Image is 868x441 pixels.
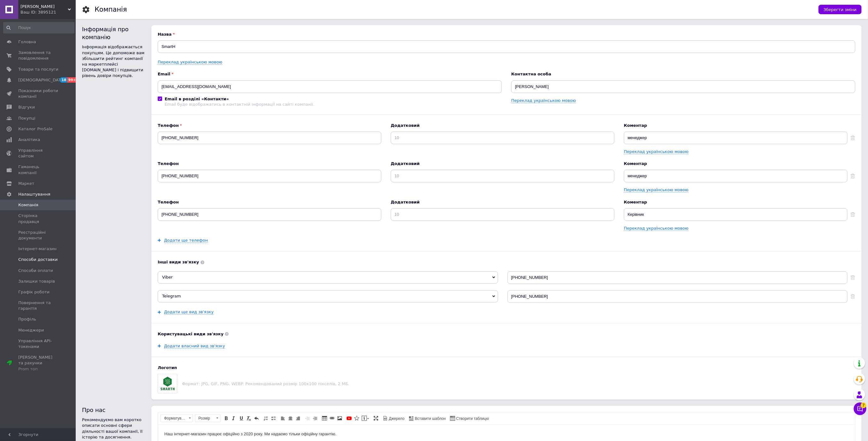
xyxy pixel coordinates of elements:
[3,22,74,33] input: Пошук
[158,259,855,265] b: Інші види зв'язку
[18,39,36,45] span: Головна
[391,208,614,221] input: 10
[18,366,58,372] div: Prom топ
[18,77,65,83] span: [DEMOGRAPHIC_DATA]
[624,208,847,221] input: Наприклад: Бухгалтерія
[624,123,847,128] b: Коментар
[511,71,855,77] b: Контактна особа
[18,316,36,322] span: Профіль
[18,279,55,284] span: Залишки товарів
[18,289,50,295] span: Графік роботи
[287,415,294,422] a: По центру
[158,80,502,93] input: Електронна адреса
[18,338,58,350] span: Управління API-токенами
[253,415,260,422] a: Повернути (Ctrl+Z)
[18,164,58,175] span: Гаманець компанії
[336,415,343,422] a: Зображення
[158,60,222,65] a: Переклад українською мовою
[18,246,56,252] span: Інтернет-магазин
[164,309,214,315] a: Додати ще вид зв'язку
[158,208,381,221] input: +38 096 0000000
[158,40,855,53] input: Назва вашої компанії
[195,415,220,422] a: Розмір
[238,415,245,422] a: Підкреслений (Ctrl+U)
[624,161,847,167] b: Коментар
[158,123,381,128] b: Телефон
[624,187,689,192] a: Переклад українською мовою
[372,415,379,422] a: Максимізувати
[270,415,277,422] a: Вставити/видалити маркований список
[223,415,230,422] a: Жирний (Ctrl+B)
[95,6,127,13] h1: Компанія
[391,161,614,167] b: Додатковий
[818,5,862,14] button: Зберегти зміни
[60,77,67,83] span: 18
[624,226,689,231] a: Переклад українською мовою
[6,6,691,13] body: Редактор, 3C66B16F-F832-43A2-907A-38F9C6967351
[624,170,847,182] input: Наприклад: Бухгалтерія
[18,126,52,132] span: Каталог ProSale
[161,415,187,422] span: Форматування
[182,381,855,386] p: Формат: JPG, GIF, PNG, WEBP. Рекомендований розмір 100х100 пікселів, 2 МБ.
[18,88,58,99] span: Показники роботи компанії
[158,71,502,77] b: Email
[162,294,181,298] span: Telegram
[158,170,381,182] input: +38 096 0000000
[82,406,145,414] div: Про нас
[18,115,35,121] span: Покупці
[165,97,229,101] b: Email в розділі «Контакти»
[279,415,286,422] a: По лівому краю
[295,415,302,422] a: По правому краю
[18,67,58,72] span: Товари та послуги
[824,7,857,12] span: Зберегти зміни
[18,230,58,241] span: Реєстраційні документи
[304,415,311,422] a: Зменшити відступ
[624,149,689,154] a: Переклад українською мовою
[382,415,406,422] a: Джерело
[165,102,314,107] div: Email буде відображатись в контактній інформації на сайті компанії.
[82,44,145,79] div: Інформація відображається покупцям. Це допоможе вам збільшити рейтинг компанії на маркетплейсі [D...
[18,137,40,143] span: Аналітика
[329,415,336,422] a: Вставити/Редагувати посилання (Ctrl+L)
[162,275,173,279] span: Viber
[161,415,193,422] a: Форматування
[511,80,855,93] input: ПІБ
[391,199,614,205] b: Додатковий
[624,199,847,205] b: Коментар
[18,191,50,197] span: Налаштування
[21,9,76,15] div: Ваш ID: 3895121
[164,238,208,243] a: Додати ще телефон
[353,415,360,422] a: Вставити іконку
[158,331,855,337] b: Користувацькі види зв'язку
[245,415,252,422] a: Видалити форматування
[18,213,58,224] span: Сторінка продавця
[388,416,405,421] span: Джерело
[391,123,614,128] b: Додатковий
[158,365,855,371] b: Логотип
[18,257,58,262] span: Способи доставки
[854,403,866,415] button: Чат з покупцем7
[158,161,381,167] b: Телефон
[158,132,381,144] input: +38 096 0000000
[414,416,446,421] span: Вставити шаблон
[67,77,78,83] span: 99+
[346,415,353,422] a: Додати відео з YouTube
[18,268,53,273] span: Способи оплати
[861,401,866,407] span: 7
[82,25,145,41] div: Інформація про компанію
[408,415,447,422] a: Вставити шаблон
[18,148,58,159] span: Управління сайтом
[158,199,381,205] b: Телефон
[195,415,214,422] span: Розмір
[391,132,614,144] input: 10
[158,32,855,37] b: Назва
[321,415,328,422] a: Таблиця
[164,344,225,349] a: Додати власний вид зв'язку
[18,202,38,208] span: Компанія
[18,50,58,61] span: Замовлення та повідомлення
[455,416,489,421] span: Створити таблицю
[391,170,614,182] input: 10
[18,327,44,333] span: Менеджери
[18,300,58,311] span: Повернення та гарантія
[21,4,68,9] span: Смарт Х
